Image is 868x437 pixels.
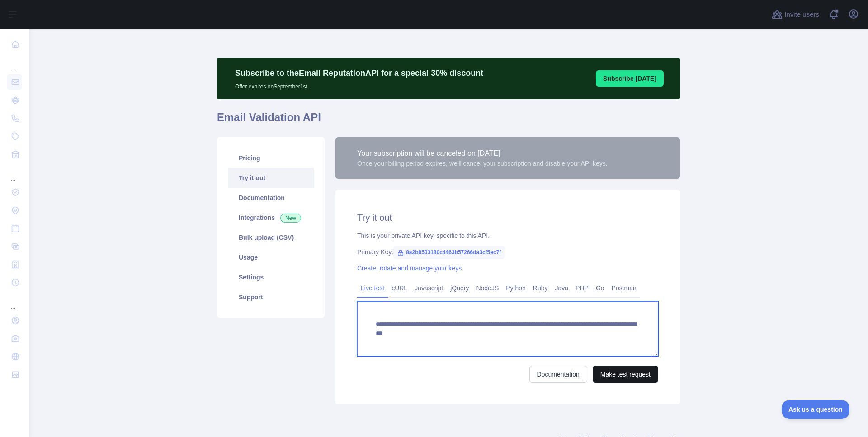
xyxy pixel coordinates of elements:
a: Documentation [529,366,587,383]
span: 8a2b8503180c4463b57266da3cf5ec7f [393,246,505,259]
a: PHP [572,281,592,295]
a: Postman [608,281,640,295]
a: Support [228,287,314,307]
span: New [280,214,301,223]
div: ... [7,293,22,311]
div: Your subscription will be canceled on [DATE] [357,148,608,159]
a: Create, rotate and manage your keys [357,265,462,272]
a: Pricing [228,148,314,168]
a: Go [592,281,608,295]
h2: Try it out [357,211,658,224]
p: Offer expires on September 1st. [235,79,483,90]
div: Once your billing period expires, we'll cancel your subscription and disable your API keys. [357,159,608,168]
iframe: Toggle Customer Support [782,400,850,419]
a: Settings [228,267,314,287]
a: Try it out [228,168,314,188]
a: Integrations New [228,208,314,228]
a: Javascript [411,281,447,295]
h1: Email Validation API [217,110,680,132]
div: ... [7,164,22,182]
a: Live test [357,281,388,295]
a: Python [502,281,529,295]
a: Documentation [228,188,314,208]
a: Ruby [529,281,552,295]
button: Invite users [770,7,821,22]
a: cURL [388,281,411,295]
a: Bulk upload (CSV) [228,228,314,247]
p: Subscribe to the Email Reputation API for a special 30 % discount [235,67,483,79]
button: Subscribe [DATE] [596,70,664,87]
a: Java [552,281,572,295]
a: jQuery [447,281,472,295]
a: Usage [228,247,314,267]
div: This is your private API key, specific to this API. [357,231,658,240]
span: Invite users [784,9,819,20]
a: NodeJS [472,281,502,295]
button: Make test request [593,366,658,383]
div: ... [7,54,22,72]
div: Primary Key: [357,247,658,256]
